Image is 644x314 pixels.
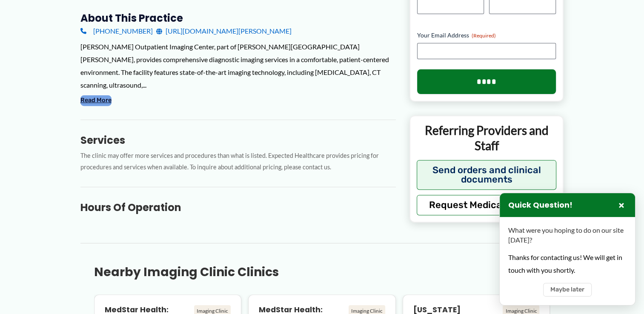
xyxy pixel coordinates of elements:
[80,25,153,37] a: [PHONE_NUMBER]
[94,265,279,280] h3: Nearby Imaging Clinic Clinics
[508,251,627,276] div: Thanks for contacting us! We will get in touch with you shortly.
[80,95,112,106] button: Read More
[616,200,627,210] button: Close
[80,150,396,173] p: The clinic may offer more services and procedures than what is listed. Expected Healthcare provid...
[417,123,557,154] p: Referring Providers and Staff
[417,31,556,40] label: Your Email Address
[472,32,496,39] span: (Required)
[417,195,557,215] button: Request Medical Records
[80,11,396,25] h3: About this practice
[508,226,627,245] p: What were you hoping to do on our site [DATE]?
[80,134,396,147] h3: Services
[80,40,396,91] div: [PERSON_NAME] Outpatient Imaging Center, part of [PERSON_NAME][GEOGRAPHIC_DATA][PERSON_NAME], pro...
[417,160,557,190] button: Send orders and clinical documents
[80,201,396,214] h3: Hours of Operation
[156,25,292,37] a: [URL][DOMAIN_NAME][PERSON_NAME]
[543,283,592,297] button: Maybe later
[508,200,572,210] h3: Quick Question!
